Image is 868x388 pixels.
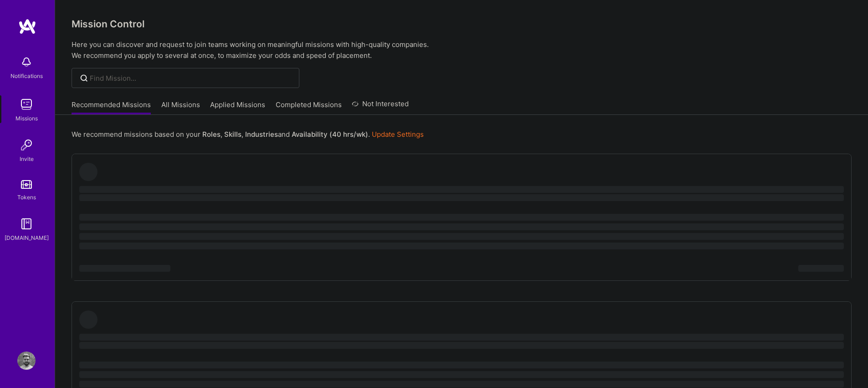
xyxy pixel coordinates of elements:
[161,100,200,115] a: All Missions
[90,73,293,83] input: Find Mission...
[72,100,151,115] a: Recommended Missions
[15,114,38,123] div: Missions
[72,18,852,30] h3: Mission Control
[202,130,221,139] b: Roles
[5,233,49,243] div: [DOMAIN_NAME]
[245,130,278,139] b: Industries
[17,215,36,233] img: guide book
[292,130,368,139] b: Availability (40 hrs/wk)
[352,98,409,115] a: Not Interested
[17,136,36,154] img: Invite
[79,73,89,83] i: icon SearchGrey
[17,53,36,71] img: bell
[210,100,265,115] a: Applied Missions
[21,180,32,189] img: tokens
[224,130,241,139] b: Skills
[17,192,36,202] div: Tokens
[276,100,342,115] a: Completed Missions
[15,352,38,370] a: User Avatar
[372,130,424,139] a: Update Settings
[20,154,34,164] div: Invite
[10,71,43,81] div: Notifications
[17,352,36,370] img: User Avatar
[18,18,36,35] img: logo
[72,39,852,61] p: Here you can discover and request to join teams working on meaningful missions with high-quality ...
[72,129,424,139] p: We recommend missions based on your , , and .
[17,95,36,114] img: teamwork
